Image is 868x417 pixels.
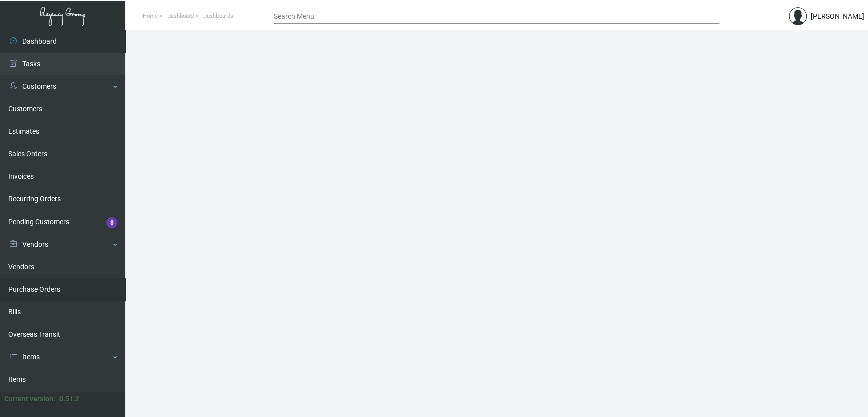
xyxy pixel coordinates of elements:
span: Home [143,13,158,19]
div: 0.51.2 [59,394,79,404]
div: [PERSON_NAME] [811,11,864,22]
img: admin@bootstrapmaster.com [789,7,807,25]
div: Current version: [4,394,55,404]
span: Dashboards [203,13,233,19]
span: Dashboard [167,13,194,19]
